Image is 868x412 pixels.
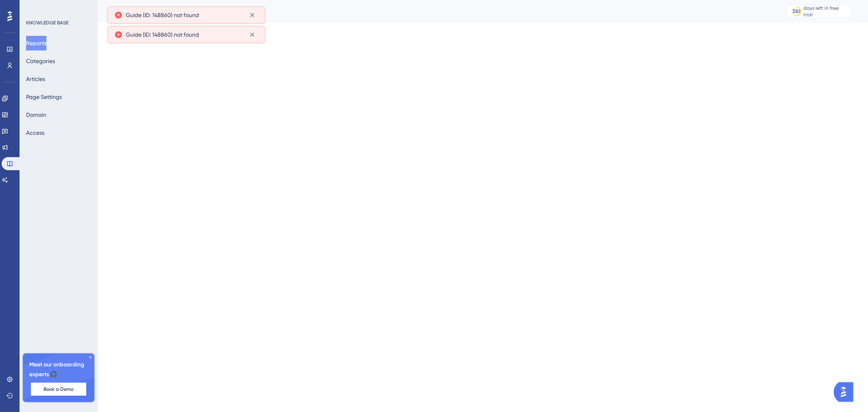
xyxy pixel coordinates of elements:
[792,8,800,15] div: 330
[804,5,849,18] div: days left in free trial
[26,125,44,140] button: Access
[126,10,199,20] span: Guide (ID: 148860) not found
[29,360,88,379] span: Meet our onboarding experts 🎧
[31,383,86,396] button: Book a Demo
[44,386,74,392] span: Book a Demo
[26,72,45,86] button: Articles
[26,36,46,50] button: Reports
[26,20,68,26] div: KNOWLEDGE BASE
[26,54,55,68] button: Categories
[126,30,199,39] span: Guide (ID: 148860) not found
[834,380,858,404] iframe: UserGuiding AI Assistant Launcher
[26,90,62,104] button: Page Settings
[107,6,766,17] div: Guides
[26,107,46,122] button: Domain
